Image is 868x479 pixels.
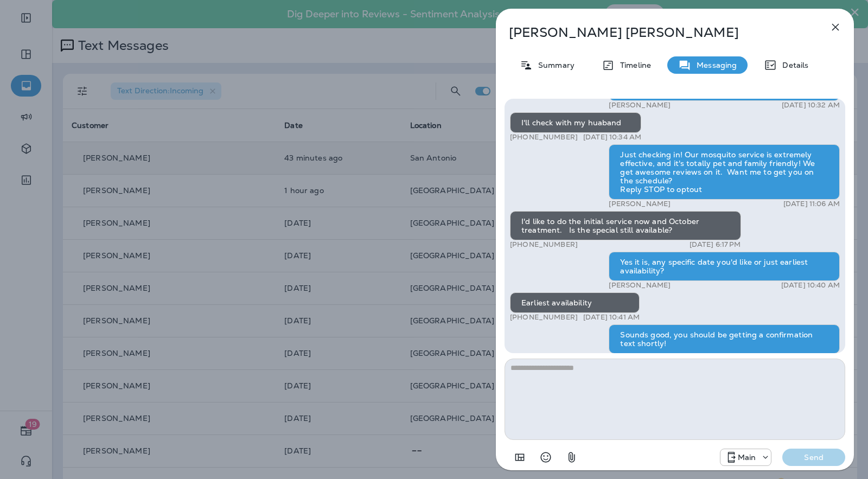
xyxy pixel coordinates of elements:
[690,240,741,249] p: [DATE] 6:17 PM
[691,61,737,69] p: Messaging
[583,313,640,322] p: [DATE] 10:41 AM
[583,133,641,142] p: [DATE] 10:34 AM
[510,112,641,133] div: I'll check with my huaband
[510,133,578,142] p: [PHONE_NUMBER]
[783,200,840,208] p: [DATE] 11:06 AM
[609,144,840,200] div: Just checking in! Our mosquito service is extremely effective, and it's totally pet and family fr...
[738,453,756,462] p: Main
[609,252,840,281] div: Yes it is, any specific date you'd like or just earliest availability?
[777,61,808,69] p: Details
[782,101,840,110] p: [DATE] 10:32 AM
[535,446,557,468] button: Select an emoji
[615,61,651,69] p: Timeline
[510,292,640,313] div: Earliest availability
[509,25,805,40] p: [PERSON_NAME] [PERSON_NAME]
[720,451,771,464] div: +1 (817) 482-3792
[609,200,671,208] p: [PERSON_NAME]
[533,61,575,69] p: Summary
[510,211,741,240] div: I'd like to do the initial service now and October treatment. Is the special still available?
[781,281,840,290] p: [DATE] 10:40 AM
[609,281,671,290] p: [PERSON_NAME]
[609,101,671,110] p: [PERSON_NAME]
[509,446,531,468] button: Add in a premade template
[510,240,578,249] p: [PHONE_NUMBER]
[510,313,578,322] p: [PHONE_NUMBER]
[609,324,840,354] div: Sounds good, you should be getting a confirmation text shortly!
